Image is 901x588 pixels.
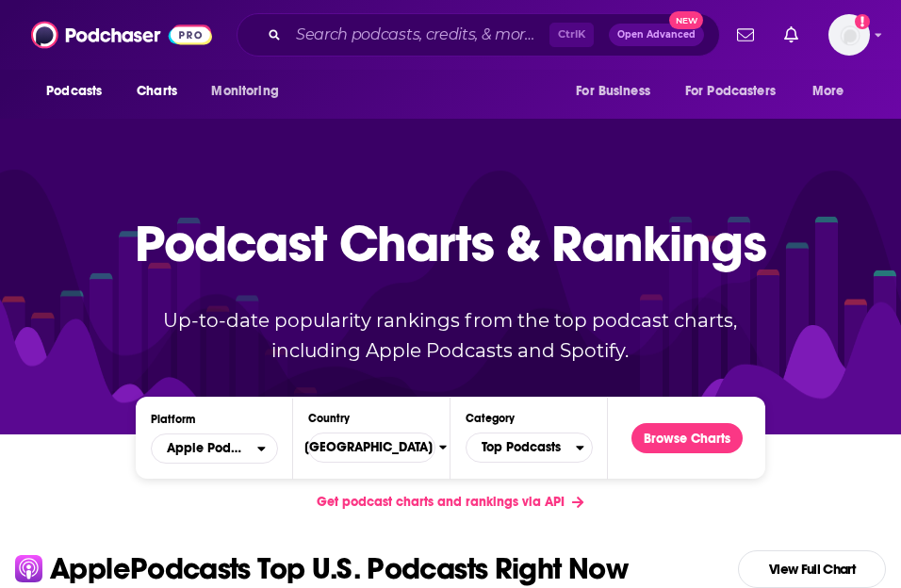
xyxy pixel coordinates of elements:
[237,13,720,57] div: Search podcasts, credits, & more...
[729,19,762,51] a: Show notifications dropdown
[549,23,594,47] span: Ctrl K
[777,19,806,51] a: Show notifications dropdown
[563,73,674,109] button: open menu
[609,24,704,46] button: Open AdvancedNew
[669,11,703,29] span: New
[289,432,439,464] span: [GEOGRAPHIC_DATA]
[828,14,870,56] img: User Profile
[151,433,278,464] h2: Platforms
[308,433,435,463] button: Countries
[738,550,886,588] a: View Full Chart
[46,78,102,105] span: Podcasts
[855,14,870,29] svg: Add a profile image
[15,555,42,582] img: apple Icon
[799,73,868,109] button: open menu
[135,305,765,366] p: Up-to-date popularity rankings from the top podcast charts, including Apple Podcasts and Spotify.
[288,20,549,50] input: Search podcasts, credits, & more...
[31,17,212,53] img: Podchaser - Follow, Share and Rate Podcasts
[576,78,650,105] span: For Business
[137,78,177,105] span: Charts
[812,78,844,105] span: More
[151,433,278,464] button: open menu
[467,432,576,464] span: Top Podcasts
[631,423,743,453] button: Browse Charts
[617,30,696,40] span: Open Advanced
[50,554,628,584] p: Apple Podcasts Top U.S. Podcasts Right Now
[33,73,126,109] button: open menu
[211,78,278,105] span: Monitoring
[135,182,765,304] p: Podcast Charts & Rankings
[198,73,303,109] button: open menu
[317,494,565,510] span: Get podcast charts and rankings via API
[124,73,188,109] a: Charts
[466,433,593,463] button: Categories
[685,78,776,105] span: For Podcasters
[673,73,803,109] button: open menu
[167,442,247,455] span: Apple Podcasts
[828,14,870,56] span: Logged in as PRSuperstar
[302,479,598,525] a: Get podcast charts and rankings via API
[828,14,870,56] button: Show profile menu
